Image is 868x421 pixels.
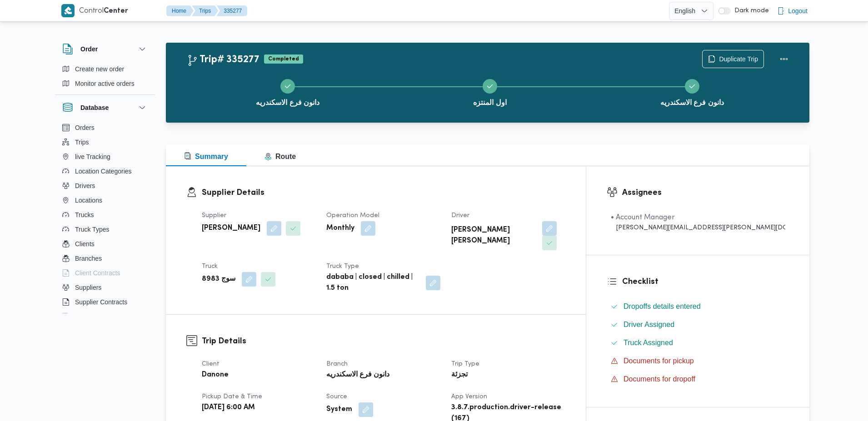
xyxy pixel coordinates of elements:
[216,5,247,16] button: 335277
[75,224,109,235] span: Truck Types
[268,56,299,62] b: Completed
[607,336,789,350] button: Truck Assigned
[719,54,758,64] span: Duplicate Trip
[184,153,228,160] span: Summary
[451,394,487,400] span: App Version
[62,44,148,54] button: Order
[202,361,219,367] span: Client
[59,295,151,309] button: Supplier Contracts
[59,62,151,76] button: Create new order
[75,209,94,220] span: Trucks
[451,361,479,367] span: Trip Type
[611,223,785,233] div: [PERSON_NAME][EMAIL_ADDRESS][PERSON_NAME][DOMAIN_NAME]
[622,187,789,199] h3: Assignees
[702,50,764,68] button: Duplicate Trip
[731,7,769,15] span: Dark mode
[326,263,359,269] span: Truck Type
[624,356,694,367] span: Documents for pickup
[192,5,218,16] button: Trips
[59,309,151,324] button: Devices
[788,5,808,16] span: Logout
[326,213,379,218] span: Operation Model
[326,370,389,381] b: دانون فرع الاسكندريه
[284,83,291,90] svg: Step 1 is complete
[75,282,101,293] span: Suppliers
[256,97,319,108] span: دانون فرع الاسكندريه
[75,122,95,133] span: Orders
[611,212,785,233] span: • Account Manager abdallah.mohamed@illa.com.eg
[326,404,352,415] b: System
[451,370,468,381] b: تجزئة
[62,102,148,113] button: Database
[75,78,135,89] span: Monitor active orders
[59,208,151,222] button: Trucks
[202,394,262,400] span: Pickup date & time
[75,267,120,278] span: Client Contracts
[166,5,194,16] button: Home
[326,223,354,234] b: Monthly
[202,274,235,285] b: 8983 سوج
[59,222,151,237] button: Truck Types
[326,394,347,400] span: Source
[660,97,724,108] span: دانون فرع الاسكندريه
[591,68,793,115] button: دانون فرع الاسكندريه
[75,238,95,249] span: Clients
[607,354,789,368] button: Documents for pickup
[775,50,793,68] button: Actions
[451,225,536,247] b: [PERSON_NAME] [PERSON_NAME]
[624,301,701,312] span: Dropoffs details entered
[80,44,98,54] h3: Order
[75,180,95,191] span: Drivers
[264,153,296,160] span: Route
[59,149,151,164] button: live Tracking
[75,137,89,148] span: Trips
[187,54,259,66] h2: Trip# 335277
[75,195,102,206] span: Locations
[624,375,695,383] span: Documents for dropoff
[607,317,789,332] button: Driver Assigned
[688,83,696,90] svg: Step 3 is complete
[59,164,151,178] button: Location Categories
[59,237,151,251] button: Clients
[59,251,151,266] button: Branches
[59,280,151,295] button: Suppliers
[75,297,127,307] span: Supplier Contracts
[75,253,102,264] span: Branches
[389,68,591,115] button: اول المنتزه
[202,370,229,381] b: Danone
[326,272,419,294] b: dababa | closed | chilled | 1.5 ton
[264,54,303,64] span: Completed
[75,151,110,162] span: live Tracking
[187,68,389,115] button: دانون فرع الاسكندريه
[202,335,565,347] h3: Trip Details
[59,120,151,135] button: Orders
[773,2,811,20] button: Logout
[59,266,151,280] button: Client Contracts
[55,120,155,317] div: Database
[75,166,132,177] span: Location Categories
[61,4,75,17] img: X8yXhbKr1z7QwAAAABJRU5ErkJggg==
[624,302,701,310] span: Dropoffs details entered
[9,385,38,412] iframe: chat widget
[80,102,109,113] h3: Database
[75,311,98,322] span: Devices
[326,361,348,367] span: Branch
[624,319,674,330] span: Driver Assigned
[486,83,494,90] svg: Step 2 is complete
[202,263,218,269] span: Truck
[202,223,260,234] b: [PERSON_NAME]
[59,193,151,208] button: Locations
[104,8,128,15] b: Center
[473,97,506,108] span: اول المنتزه
[624,374,695,385] span: Documents for dropoff
[607,299,789,314] button: Dropoffs details entered
[55,62,155,94] div: Order
[59,178,151,193] button: Drivers
[624,337,673,348] span: Truck Assigned
[611,212,785,223] div: • Account Manager
[202,213,226,218] span: Supplier
[202,187,565,199] h3: Supplier Details
[59,76,151,91] button: Monitor active orders
[59,135,151,149] button: Trips
[624,321,674,328] span: Driver Assigned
